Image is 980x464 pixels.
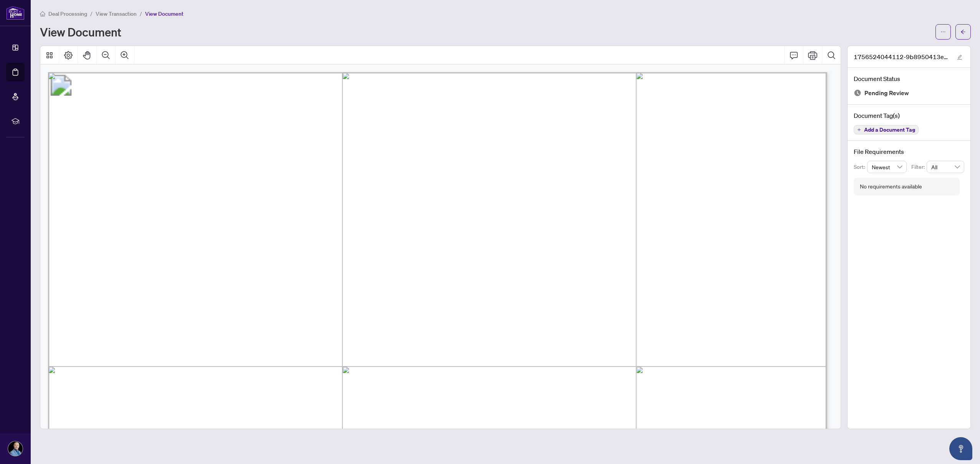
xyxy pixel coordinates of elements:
[864,127,915,132] span: Add a Document Tag
[931,161,960,173] span: All
[857,128,861,132] span: plus
[854,147,964,156] h4: File Requirements
[940,29,946,35] span: ellipsis
[854,163,867,171] p: Sort:
[8,441,23,456] img: Profile Icon
[48,10,87,17] span: Deal Processing
[957,54,962,60] span: edit
[854,74,964,83] h4: Document Status
[40,26,121,38] h1: View Document
[864,88,909,98] span: Pending Review
[911,163,927,171] p: Filter:
[90,9,93,18] li: /
[860,182,922,191] div: No requirements available
[96,10,137,17] span: View Transaction
[854,52,950,61] span: 1756524044112-9b8950413ee6415e9b6ac719487f9b23.JPG
[854,125,919,134] button: Add a Document Tag
[40,11,45,17] span: home
[960,29,966,35] span: arrow-left
[872,161,902,173] span: Newest
[140,9,142,18] li: /
[949,437,972,460] button: Open asap
[854,89,861,97] img: Document Status
[6,6,25,20] img: logo
[854,111,964,120] h4: Document Tag(s)
[145,10,183,17] span: View Document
